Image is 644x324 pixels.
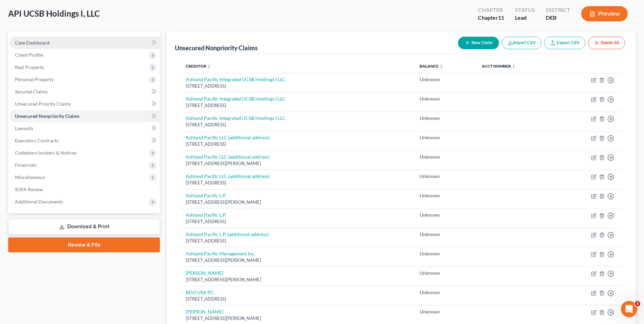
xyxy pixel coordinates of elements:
[420,250,471,257] div: Unknown
[186,64,211,69] a: Creditor unfold_more
[186,160,409,167] div: [STREET_ADDRESS][PERSON_NAME]
[186,270,223,276] a: [PERSON_NAME]
[15,174,45,180] span: Miscellaneous
[15,64,44,70] span: Real Property
[420,192,471,199] div: Unknown
[186,257,409,264] div: [STREET_ADDRESS][PERSON_NAME]
[15,186,43,192] span: SOFA Review
[10,37,160,49] a: Case Dashboard
[186,238,409,244] div: [STREET_ADDRESS]
[420,76,471,83] div: Unknown
[8,8,100,18] span: API UCSB Holdings I, LLC
[420,231,471,238] div: Unknown
[207,65,211,69] i: unfold_more
[8,237,160,252] a: Review & File
[420,212,471,218] div: Unknown
[515,14,535,22] div: Lead
[420,115,471,122] div: Unknown
[186,154,270,160] a: Ashland Pacific LLC (additional address)
[186,83,409,89] div: [STREET_ADDRESS]
[420,134,471,141] div: Unknown
[186,309,223,314] a: [PERSON_NAME]
[515,6,535,14] div: Status
[544,37,585,49] a: Export CSV
[546,14,570,22] div: DEB
[186,96,286,102] a: Ashland Pacific Integrated UCSB Holdings I LLC
[186,251,255,256] a: Ashland Pacific Management Inc.
[186,315,409,322] div: [STREET_ADDRESS][PERSON_NAME]
[186,76,286,82] a: Ashland Pacific Integrated UCSB Holdings I LLC
[15,40,50,46] span: Case Dashboard
[478,14,504,22] div: Chapter
[420,289,471,296] div: Unknown
[186,193,226,198] a: Ashland Pacific L.P.
[15,76,54,82] span: Personal Property
[175,44,258,52] div: Unsecured Nonpriority Claims
[420,95,471,102] div: Unknown
[15,125,33,131] span: Lawsuits
[186,289,215,295] a: BDO USA P.C.
[186,218,409,225] div: [STREET_ADDRESS]
[186,180,409,186] div: [STREET_ADDRESS]
[512,65,516,69] i: unfold_more
[15,52,43,58] span: Client Profile
[439,65,443,69] i: unfold_more
[588,37,625,49] button: Delete All
[420,64,443,69] a: Balance unfold_more
[15,199,63,204] span: Additional Documents
[186,122,409,128] div: [STREET_ADDRESS]
[10,122,160,134] a: Lawsuits
[186,134,270,140] a: Ashland Pacific LLC (additional address)
[186,296,409,302] div: [STREET_ADDRESS]
[478,6,504,14] div: Chapter
[15,162,36,168] span: Financials
[420,173,471,180] div: Unknown
[186,141,409,147] div: [STREET_ADDRESS]
[15,138,58,143] span: Executory Contracts
[186,212,226,218] a: Ashland Pacific L.P.
[10,183,160,196] a: SOFA Review
[186,276,409,283] div: [STREET_ADDRESS][PERSON_NAME]
[186,173,270,179] a: Ashland Pacific LLC (additional address)
[498,14,504,21] span: 11
[186,115,286,121] a: Ashland Pacific Integrated UCSB Holdings I LLC
[458,37,499,49] button: New Claim
[10,134,160,147] a: Executory Contracts
[15,150,77,156] span: Codebtors Insiders & Notices
[10,110,160,122] a: Unsecured Nonpriority Claims
[546,6,570,14] div: District
[482,64,516,69] a: Acct Number unfold_more
[15,113,79,119] span: Unsecured Nonpriority Claims
[10,86,160,98] a: Secured Claims
[186,231,269,237] a: Ashland Pacific L.P. (additional address)
[10,98,160,110] a: Unsecured Priority Claims
[186,102,409,109] div: [STREET_ADDRESS]
[420,308,471,315] div: Unknown
[8,219,160,235] a: Download & Print
[420,270,471,276] div: Unknown
[581,6,628,21] button: Preview
[502,37,541,49] button: Import CSV
[635,301,640,306] span: 3
[621,301,637,317] iframe: Intercom live chat
[15,101,71,107] span: Unsecured Priority Claims
[420,154,471,160] div: Unknown
[186,199,409,205] div: [STREET_ADDRESS][PERSON_NAME]
[15,89,48,94] span: Secured Claims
